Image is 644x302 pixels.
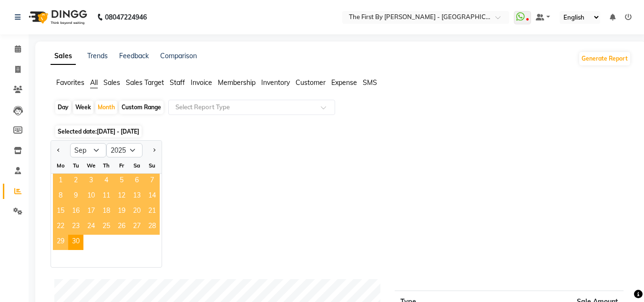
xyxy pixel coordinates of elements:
a: Sales [51,48,76,65]
div: Tu [68,158,83,173]
span: Customer [296,78,326,87]
div: Saturday, September 20, 2025 [129,204,144,219]
div: Tuesday, September 16, 2025 [68,204,83,219]
a: Trends [87,52,108,60]
span: 13 [129,189,144,204]
span: Membership [218,78,256,87]
div: Day [55,101,71,114]
span: 23 [68,219,83,235]
span: 26 [114,219,129,235]
div: Sunday, September 21, 2025 [144,204,160,219]
b: 08047224946 [105,4,147,31]
div: Thursday, September 11, 2025 [99,189,114,204]
span: 5 [114,174,129,189]
span: 1 [53,174,68,189]
span: 9 [68,189,83,204]
div: Tuesday, September 2, 2025 [68,174,83,189]
span: 3 [83,174,99,189]
a: Feedback [119,52,149,60]
span: SMS [363,78,377,87]
div: Sunday, September 7, 2025 [144,174,160,189]
div: Saturday, September 13, 2025 [129,189,144,204]
div: Saturday, September 6, 2025 [129,174,144,189]
button: Next month [150,143,158,158]
div: Wednesday, September 3, 2025 [83,174,99,189]
div: Friday, September 19, 2025 [114,204,129,219]
div: Th [99,158,114,173]
div: We [83,158,99,173]
span: 30 [68,235,83,250]
div: Friday, September 26, 2025 [114,219,129,235]
span: [DATE] - [DATE] [97,128,139,135]
div: Sunday, September 14, 2025 [144,189,160,204]
span: 25 [99,219,114,235]
span: 19 [114,204,129,219]
div: Monday, September 22, 2025 [53,219,68,235]
span: All [90,78,98,87]
span: Expense [331,78,357,87]
div: Custom Range [119,101,164,114]
span: 21 [144,204,160,219]
div: Friday, September 12, 2025 [114,189,129,204]
span: 20 [129,204,144,219]
span: Sales Target [126,78,164,87]
div: Mo [53,158,68,173]
span: 4 [99,174,114,189]
div: Week [73,101,93,114]
span: 7 [144,174,160,189]
button: Generate Report [579,52,630,65]
select: Select month [70,143,106,157]
div: Monday, September 15, 2025 [53,204,68,219]
span: 16 [68,204,83,219]
div: Monday, September 29, 2025 [53,235,68,250]
span: 11 [99,189,114,204]
span: Favorites [56,78,84,87]
span: 6 [129,174,144,189]
div: Tuesday, September 23, 2025 [68,219,83,235]
span: 8 [53,189,68,204]
span: Inventory [261,78,290,87]
div: Thursday, September 18, 2025 [99,204,114,219]
span: Invoice [191,78,212,87]
div: Wednesday, September 24, 2025 [83,219,99,235]
span: 24 [83,219,99,235]
span: 17 [83,204,99,219]
span: 15 [53,204,68,219]
div: Fr [114,158,129,173]
span: 22 [53,219,68,235]
div: Month [95,101,117,114]
select: Select year [106,143,143,157]
span: 10 [83,189,99,204]
div: Wednesday, September 10, 2025 [83,189,99,204]
div: Wednesday, September 17, 2025 [83,204,99,219]
div: Sa [129,158,144,173]
span: 2 [68,174,83,189]
span: Sales [103,78,120,87]
img: logo [24,4,90,31]
span: Staff [170,78,185,87]
span: 18 [99,204,114,219]
div: Tuesday, September 9, 2025 [68,189,83,204]
div: Saturday, September 27, 2025 [129,219,144,235]
div: Sunday, September 28, 2025 [144,219,160,235]
span: 27 [129,219,144,235]
span: 14 [144,189,160,204]
div: Friday, September 5, 2025 [114,174,129,189]
div: Su [144,158,160,173]
span: Selected date: [55,125,142,137]
a: Comparison [160,52,197,60]
span: 29 [53,235,68,250]
span: 28 [144,219,160,235]
div: Monday, September 1, 2025 [53,174,68,189]
div: Thursday, September 25, 2025 [99,219,114,235]
div: Tuesday, September 30, 2025 [68,235,83,250]
div: Thursday, September 4, 2025 [99,174,114,189]
button: Previous month [55,143,62,158]
span: 12 [114,189,129,204]
div: Monday, September 8, 2025 [53,189,68,204]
